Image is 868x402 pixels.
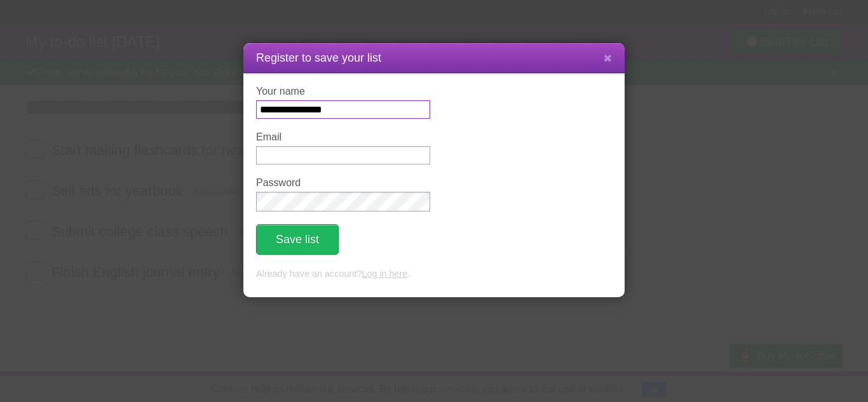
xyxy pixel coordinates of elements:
[362,269,407,279] a: Log in here
[256,131,430,143] label: Email
[256,267,612,281] p: Already have an account? .
[256,50,612,67] h1: Register to save your list
[256,224,339,255] button: Save list
[256,86,430,97] label: Your name
[256,177,430,189] label: Password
